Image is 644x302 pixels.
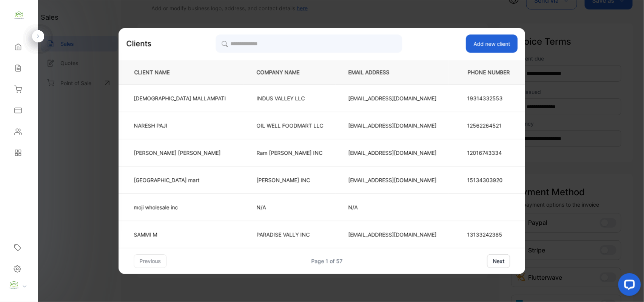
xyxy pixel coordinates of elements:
[462,68,513,76] p: PHONE NUMBER
[348,149,437,157] p: [EMAIL_ADDRESS][DOMAIN_NAME]
[126,38,152,49] p: Clients
[467,94,510,102] p: 19314332553
[467,176,510,184] p: 15134303920
[348,121,437,129] p: [EMAIL_ADDRESS][DOMAIN_NAME]
[134,254,167,268] button: previous
[311,257,343,265] div: Page 1 of 57
[612,270,644,302] iframe: LiveChat chat widget
[134,230,226,238] p: SAMMI M
[487,254,510,268] button: next
[348,94,437,102] p: [EMAIL_ADDRESS][DOMAIN_NAME]
[467,149,510,157] p: 12016743334
[134,176,226,184] p: [GEOGRAPHIC_DATA] mart
[13,10,25,21] img: logo
[467,230,510,238] p: 13133242385
[348,176,437,184] p: [EMAIL_ADDRESS][DOMAIN_NAME]
[348,203,437,211] p: N/A
[134,121,226,129] p: NARESH PAJI
[257,203,324,211] p: N/A
[257,121,324,129] p: OIL WELL FOODMART LLC
[257,230,324,238] p: PARADISE VALLY INC
[467,121,510,129] p: 12562264521
[257,68,324,76] p: COMPANY NAME
[348,230,437,238] p: [EMAIL_ADDRESS][DOMAIN_NAME]
[134,94,226,102] p: [DEMOGRAPHIC_DATA] MALLAMPATI
[257,94,324,102] p: INDUS VALLEY LLC
[134,203,226,211] p: moji wholesale inc
[8,280,20,291] img: profile
[348,68,437,76] p: EMAIL ADDRESS
[134,149,226,157] p: [PERSON_NAME] [PERSON_NAME]
[466,34,518,53] button: Add new client
[131,68,232,76] p: CLIENT NAME
[257,176,324,184] p: [PERSON_NAME] INC
[257,149,324,157] p: Ram [PERSON_NAME] INC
